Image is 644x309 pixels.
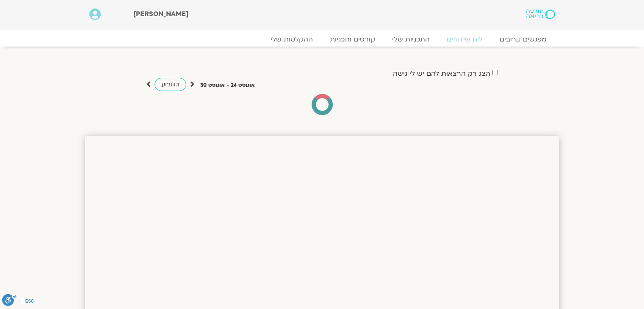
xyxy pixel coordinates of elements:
span: [PERSON_NAME] [133,9,188,19]
p: אוגוסט 24 - אוגוסט 30 [200,81,255,90]
a: לוח שידורים [438,35,491,44]
a: השבוע [155,78,186,91]
span: השבוע [161,80,180,88]
a: ההקלטות שלי [262,35,321,44]
nav: Menu [89,35,555,44]
a: התכניות שלי [384,35,438,44]
a: מפגשים קרובים [491,35,555,44]
a: קורסים ותכניות [321,35,384,44]
label: הצג רק הרצאות להם יש לי גישה [393,70,490,77]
